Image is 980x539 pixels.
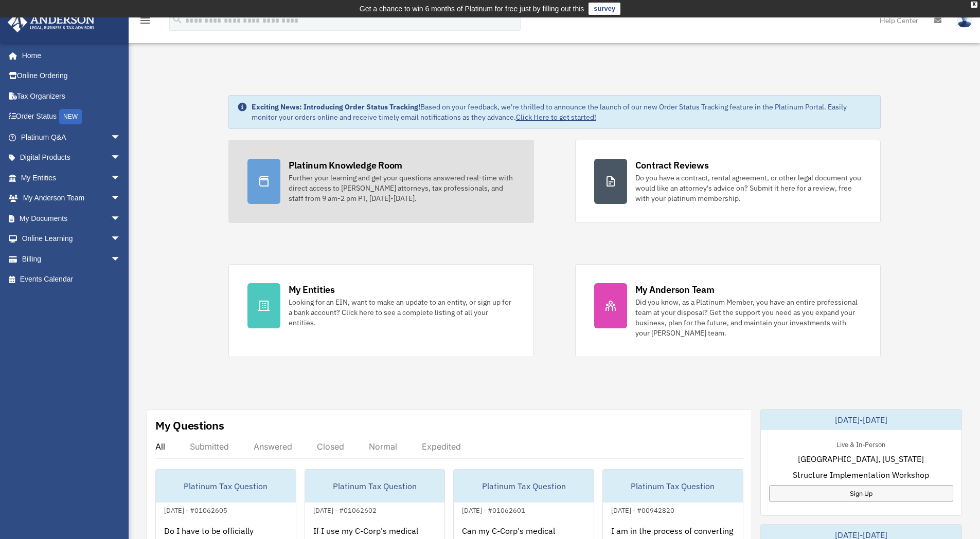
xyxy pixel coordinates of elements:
[252,102,872,122] div: Based on your feedback, we're thrilled to announce the launch of our new Order Status Tracking fe...
[7,147,136,168] a: Digital Productsarrow_drop_down
[155,418,224,433] div: My Questions
[635,159,709,172] div: Contract Reviews
[761,410,961,430] div: [DATE]-[DATE]
[289,297,515,328] div: Looking for an EIN, want to make an update to an entity, or sign up for a bank account? Click her...
[7,208,136,229] a: My Documentsarrow_drop_down
[7,86,136,106] a: Tax Organizers
[7,168,136,188] a: My Entitiesarrow_drop_down
[252,102,420,111] strong: Exciting News: Introducing Order Status Tracking!
[155,441,165,452] div: All
[5,12,98,32] img: Anderson Advisors Platinum Portal
[254,441,292,452] div: Answered
[111,188,131,209] span: arrow_drop_down
[228,140,534,223] a: Platinum Knowledge Room Further your learning and get your questions answered real-time with dire...
[317,441,344,452] div: Closed
[7,229,136,249] a: Online Learningarrow_drop_down
[190,441,229,452] div: Submitted
[111,249,131,270] span: arrow_drop_down
[7,66,136,86] a: Online Ordering
[798,453,924,465] span: [GEOGRAPHIC_DATA], [US_STATE]
[111,229,131,250] span: arrow_drop_down
[111,208,131,229] span: arrow_drop_down
[139,18,151,27] a: menu
[516,113,596,122] a: Click Here to get started!
[603,470,743,503] div: Platinum Tax Question
[589,3,620,15] a: survey
[575,264,881,357] a: My Anderson Team Did you know, as a Platinum Member, you have an entire professional team at your...
[7,106,136,127] a: Order StatusNEW
[111,168,131,189] span: arrow_drop_down
[454,504,533,515] div: [DATE] - #01062601
[7,127,136,147] a: Platinum Q&Aarrow_drop_down
[305,504,385,515] div: [DATE] - #01062602
[603,504,683,515] div: [DATE] - #00942820
[111,127,131,148] span: arrow_drop_down
[635,297,862,338] div: Did you know, as a Platinum Member, you have an entire professional team at your disposal? Get th...
[289,173,515,203] div: Further your learning and get your questions answered real-time with direct access to [PERSON_NAM...
[59,109,82,124] div: NEW
[156,470,296,503] div: Platinum Tax Question
[289,159,403,172] div: Platinum Knowledge Room
[7,249,136,269] a: Billingarrow_drop_down
[228,264,534,357] a: My Entities Looking for an EIN, want to make an update to an entity, or sign up for a bank accoun...
[575,140,881,223] a: Contract Reviews Do you have a contract, rental agreement, or other legal document you would like...
[635,283,715,296] div: My Anderson Team
[156,504,236,515] div: [DATE] - #01062605
[957,13,972,28] img: User Pic
[7,188,136,209] a: My Anderson Teamarrow_drop_down
[172,14,183,25] i: search
[828,438,894,449] div: Live & In-Person
[139,14,151,27] i: menu
[111,147,131,169] span: arrow_drop_down
[793,469,929,481] span: Structure Implementation Workshop
[305,470,445,503] div: Platinum Tax Question
[454,470,594,503] div: Platinum Tax Question
[971,2,977,8] div: close
[7,269,136,290] a: Events Calendar
[360,3,584,15] div: Get a chance to win 6 months of Platinum for free just by filling out this
[422,441,461,452] div: Expedited
[769,485,953,502] a: Sign Up
[7,45,131,66] a: Home
[289,283,335,296] div: My Entities
[369,441,397,452] div: Normal
[635,173,862,203] div: Do you have a contract, rental agreement, or other legal document you would like an attorney's ad...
